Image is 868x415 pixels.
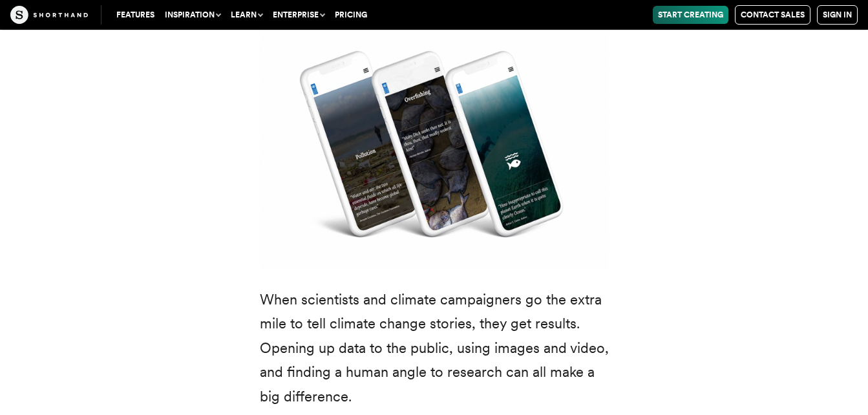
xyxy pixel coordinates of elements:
[653,6,728,24] a: Start Creating
[10,6,88,24] img: The Craft
[735,5,810,25] a: Contact Sales
[330,6,372,24] a: Pricing
[226,6,268,24] button: Learn
[260,288,609,409] p: When scientists and climate campaigners go the extra mile to tell climate change stories, they ge...
[268,6,330,24] button: Enterprise
[260,16,609,269] img: Screenshots from a climate change story from MSC.
[111,6,160,24] a: Features
[817,5,858,25] a: Sign in
[160,6,226,24] button: Inspiration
